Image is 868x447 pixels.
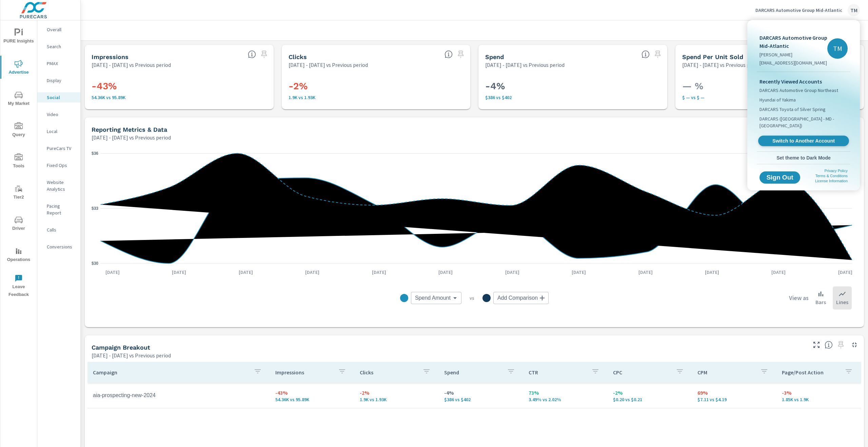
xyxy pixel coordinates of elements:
[765,174,795,181] span: Sign Out
[762,138,845,144] span: Switch to Another Account
[759,115,848,129] span: DARCARS ([GEOGRAPHIC_DATA] - MD - [GEOGRAPHIC_DATA])
[759,51,827,58] p: [PERSON_NAME]
[757,152,850,164] button: Set theme to Dark Mode
[759,155,848,161] span: Set theme to Dark Mode
[758,136,849,146] a: Switch to Another Account
[815,174,848,178] a: Terms & Conditions
[825,169,848,173] a: Privacy Policy
[759,87,838,94] span: DARCARS Automotive Group Northeast
[827,38,848,59] div: TM
[759,34,827,50] p: DARCARS Automotive Group Mid-Atlantic
[759,77,848,86] p: Recently Viewed Accounts
[759,171,800,184] button: Sign Out
[759,106,826,113] span: DARCARS Toyota of Silver Spring
[759,96,796,103] span: Hyundai of Yakima
[815,179,848,183] a: License Information
[759,59,827,66] p: [EMAIL_ADDRESS][DOMAIN_NAME]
